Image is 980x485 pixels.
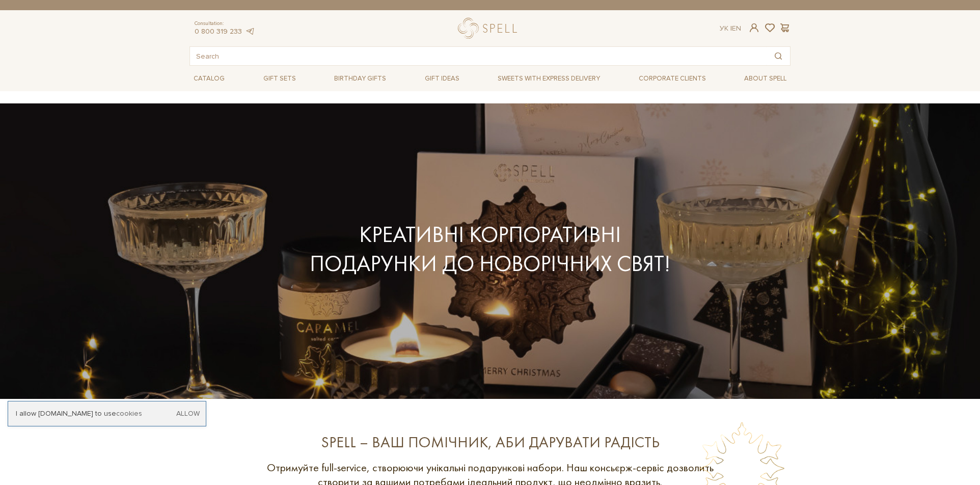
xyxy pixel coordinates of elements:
button: Search [767,47,790,65]
a: logo [458,18,522,39]
span: Consultation: [195,20,255,27]
span: | [730,24,732,33]
a: Sweets with express delivery [494,70,604,87]
div: Креативні корпоративні подарунки до новорічних свят! [256,220,724,278]
span: Gift ideas [421,71,464,87]
a: Allow [176,409,200,418]
input: Search [190,47,767,65]
a: telegram [244,27,255,36]
span: About Spell [740,71,791,87]
div: En [720,24,741,33]
a: Corporate clients [635,70,710,87]
span: Gift sets [259,71,300,87]
span: Birthday gifts [330,71,390,87]
a: 0 800 319 233 [195,27,242,36]
div: I allow [DOMAIN_NAME] to use [8,409,206,418]
span: Catalog [189,71,229,87]
div: Spell – ваш помічник, аби дарувати радість [256,433,724,452]
a: cookies [116,409,142,418]
a: Ук [720,24,728,33]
